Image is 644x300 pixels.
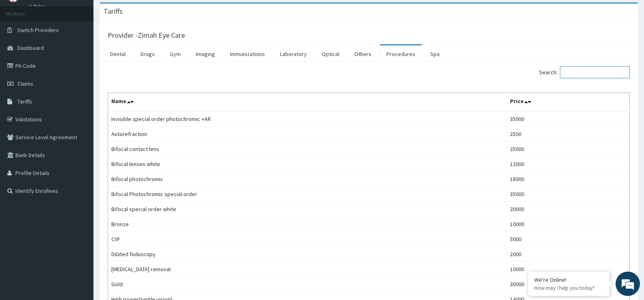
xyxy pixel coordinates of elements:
td: Bifocal Photochromic special order [108,187,507,202]
td: Bifocal contact lens [108,142,507,157]
td: 12000 [506,157,629,172]
span: Claims [17,80,33,87]
a: Procedures [380,45,422,63]
p: How may I help you today? [534,285,603,291]
td: Dilated fuduscopy [108,247,507,262]
input: Search: [560,66,630,78]
a: Drugs [134,45,161,63]
div: Minimize live chat window [133,4,153,24]
div: Chat with us now [42,45,137,56]
a: Laboratory [273,45,313,63]
td: 30000 [506,277,629,292]
span: Dashboard [17,44,44,52]
td: Bronze [108,217,507,232]
td: 35000 [506,187,629,202]
td: Autorefraction [108,127,507,142]
a: Dental [104,45,132,63]
td: CVF [108,232,507,247]
td: 35000 [506,111,629,127]
h3: Tariffs [104,8,123,15]
td: 25000 [506,142,629,157]
span: We're online! [47,95,112,177]
td: 5000 [506,232,629,247]
td: Gold [108,277,507,292]
td: 20000 [506,202,629,217]
textarea: Type your message and hit 'Enter' [4,207,155,236]
span: Tariffs [17,98,32,105]
h3: Provider - Zimah Eye Care [108,32,185,39]
td: 2000 [506,247,629,262]
a: Spa [424,45,446,63]
div: We're Online! [534,276,603,283]
a: Imaging [189,45,221,63]
label: Search: [539,66,630,78]
td: Invisible special order photochromic +AR [108,111,507,127]
td: 10000 [506,217,629,232]
td: 18000 [506,172,629,187]
span: Switch Providers [17,26,59,34]
a: Optical [315,45,346,63]
a: Others [348,45,378,63]
td: 10000 [506,262,629,277]
th: Price [506,93,629,112]
td: 2500 [506,127,629,142]
th: Name [108,93,507,112]
a: Gym [163,45,187,63]
td: [MEDICAL_DATA] removal [108,262,507,277]
a: Immunizations [223,45,271,63]
td: Bifocal special order white [108,202,507,217]
td: Bifocal photochromic [108,172,507,187]
img: d_794563401_company_1708531726252_794563401 [15,41,33,61]
a: Online [28,4,48,9]
td: Bifocal lenses white [108,157,507,172]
